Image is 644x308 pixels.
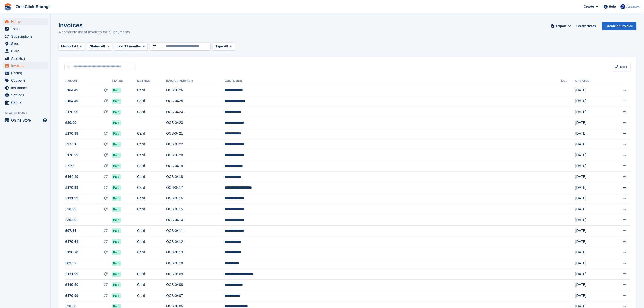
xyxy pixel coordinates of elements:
[65,163,74,169] span: £7.76
[224,44,228,49] span: All
[166,204,225,215] td: OCS-0415
[112,250,121,255] span: Paid
[166,247,225,258] td: OCS-0413
[58,42,85,51] button: Method: All
[65,174,78,179] span: £164.49
[137,77,166,85] th: Method
[166,269,225,280] td: OCS-0409
[112,185,121,190] span: Paid
[112,293,121,298] span: Paid
[575,290,607,301] td: [DATE]
[3,62,48,69] a: menu
[575,258,607,269] td: [DATE]
[112,196,121,201] span: Paid
[212,42,235,51] button: Type: All
[575,107,607,117] td: [DATE]
[574,22,598,30] a: Credit Notes
[137,247,166,258] td: Card
[11,62,42,69] span: Invoices
[166,85,225,96] td: OCS-0426
[112,174,121,179] span: Paid
[65,185,78,190] span: £170.99
[65,282,78,287] span: £149.50
[575,193,607,204] td: [DATE]
[556,24,566,29] span: Export
[112,153,121,158] span: Paid
[65,109,78,115] span: £170.99
[166,193,225,204] td: OCS-0416
[137,226,166,236] td: Card
[11,40,42,47] span: Sites
[112,88,121,93] span: Paid
[112,142,121,147] span: Paid
[112,164,121,169] span: Paid
[166,107,225,117] td: OCS-0424
[626,4,639,9] span: Account
[137,139,166,150] td: Card
[166,236,225,247] td: OCS-0412
[575,85,607,96] td: [DATE]
[166,96,225,107] td: OCS-0425
[65,207,76,212] span: £20.93
[575,280,607,290] td: [DATE]
[112,272,121,277] span: Paid
[11,84,42,91] span: Insurance
[65,98,78,104] span: £164.49
[575,96,607,107] td: [DATE]
[65,152,78,158] span: £170.99
[3,70,48,77] a: menu
[112,282,121,287] span: Paid
[65,239,78,244] span: £179.64
[3,33,48,40] a: menu
[166,139,225,150] td: OCS-0422
[3,92,48,99] a: menu
[137,280,166,290] td: Card
[112,120,121,125] span: Paid
[166,172,225,182] td: OCS-0418
[58,22,130,29] h1: Invoices
[3,25,48,32] a: menu
[3,47,48,55] a: menu
[620,4,625,9] img: Thomas
[215,44,224,49] span: Type:
[74,44,78,49] span: All
[3,77,48,84] a: menu
[137,269,166,280] td: Card
[166,290,225,301] td: OCS-0407
[65,120,76,125] span: £30.00
[11,99,42,106] span: Capital
[11,117,42,124] span: Online Store
[5,110,50,115] span: Storefront
[65,293,78,298] span: £170.99
[42,117,48,123] a: Preview store
[112,207,121,212] span: Paid
[575,161,607,172] td: [DATE]
[550,22,572,30] button: Export
[166,161,225,172] td: OCS-0419
[137,96,166,107] td: Card
[65,88,78,93] span: £164.49
[225,77,561,85] th: Customer
[137,128,166,139] td: Card
[575,182,607,193] td: [DATE]
[11,92,42,99] span: Settings
[137,161,166,172] td: Card
[575,77,607,85] th: Created
[575,128,607,139] td: [DATE]
[112,228,121,233] span: Paid
[3,99,48,106] a: menu
[137,150,166,161] td: Card
[166,182,225,193] td: OCS-0417
[61,44,74,49] span: Method:
[137,172,166,182] td: Card
[137,290,166,301] td: Card
[112,131,121,136] span: Paid
[112,77,137,85] th: Status
[11,47,42,55] span: CRM
[575,172,607,182] td: [DATE]
[166,258,225,269] td: OCS-0410
[166,77,225,85] th: Invoice Number
[166,117,225,128] td: OCS-0423
[65,217,76,223] span: £30.00
[65,261,76,266] span: £82.32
